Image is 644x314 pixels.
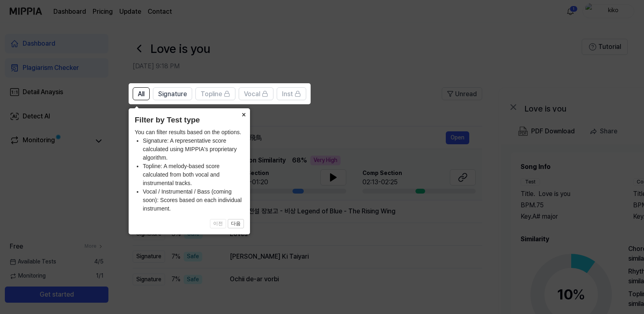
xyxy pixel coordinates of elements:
button: Vocal [239,87,273,100]
span: Topline [201,89,222,99]
header: Filter by Test type [135,114,244,126]
button: 다음 [228,219,244,229]
span: Inst [282,89,293,99]
button: Close [237,108,250,120]
button: All [133,87,150,100]
button: Topline [195,87,235,100]
span: All [138,89,144,99]
li: Signature: A representative score calculated using MIPPIA's proprietary algorithm. [143,137,244,162]
span: Vocal [244,89,260,99]
li: Topline: A melody-based score calculated from both vocal and instrumental tracks. [143,162,244,188]
span: Signature [158,89,187,99]
button: Inst [277,87,306,100]
button: Signature [153,87,192,100]
div: You can filter results based on the options. [135,128,244,213]
li: Vocal / Instrumental / Bass (coming soon): Scores based on each individual instrument. [143,188,244,213]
